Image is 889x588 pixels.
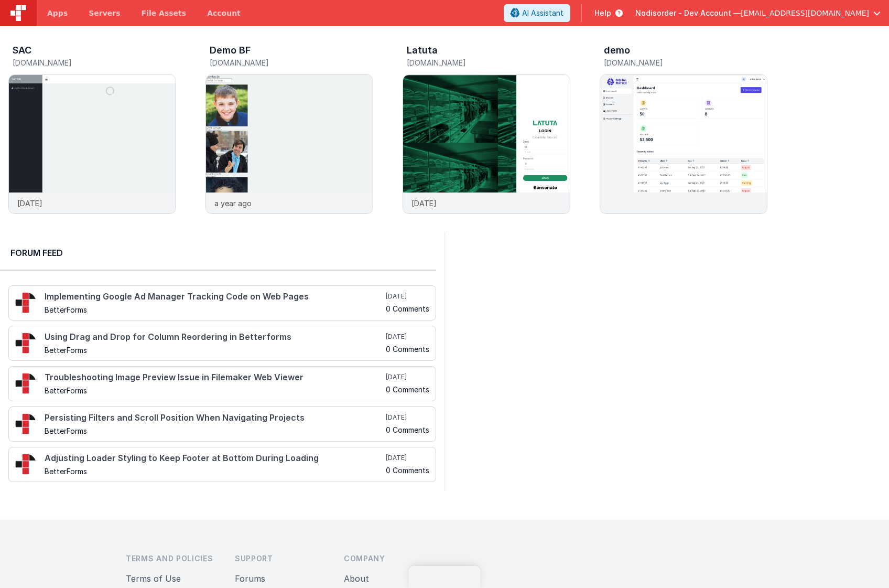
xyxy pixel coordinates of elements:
a: Persisting Filters and Scroll Position When Navigating Projects BetterForms [DATE] 0 Comments [8,407,436,442]
iframe: Marker.io feedback button [409,566,481,588]
h2: Forum Feed [10,247,426,259]
h5: 0 Comments [386,426,429,434]
h3: Demo BF [210,45,251,56]
h5: [DOMAIN_NAME] [13,59,176,67]
h5: 0 Comments [386,386,429,393]
button: AI Assistant [504,4,570,22]
a: Terms of Use [126,573,181,584]
h5: [DATE] [386,373,429,381]
h5: [DOMAIN_NAME] [604,59,767,67]
h4: Adjusting Loader Styling to Keep Footer at Bottom During Loading [45,454,384,463]
a: Troubleshooting Image Preview Issue in Filemaker Web Viewer BetterForms [DATE] 0 Comments [8,366,436,401]
span: Help [594,8,611,18]
h5: BetterForms [45,387,384,394]
h4: Troubleshooting Image Preview Issue in Filemaker Web Viewer [45,373,384,382]
span: Nodisorder - Dev Account — [635,8,741,18]
h5: 0 Comments [386,345,429,353]
a: Implementing Google Ad Manager Tracking Code on Web Pages BetterForms [DATE] 0 Comments [8,285,436,320]
h4: Persisting Filters and Scroll Position When Navigating Projects [45,413,384,423]
h5: 0 Comments [386,466,429,474]
button: Forums [235,572,265,585]
a: Using Drag and Drop for Column Reordering in Betterforms BetterForms [DATE] 0 Comments [8,326,436,361]
span: Servers [89,8,120,18]
h5: [DATE] [386,292,429,301]
h5: [DOMAIN_NAME] [407,59,570,67]
span: [EMAIL_ADDRESS][DOMAIN_NAME] [741,8,869,18]
h5: BetterForms [45,467,384,475]
h3: SAC [13,45,31,56]
h5: BetterForms [45,346,384,354]
h5: [DATE] [386,454,429,462]
a: About [344,573,369,584]
h5: [DATE] [386,413,429,422]
h3: Terms and Policies [126,553,218,564]
h3: demo [604,45,630,56]
p: [DATE] [411,198,437,209]
a: Adjusting Loader Styling to Keep Footer at Bottom During Loading BetterForms [DATE] 0 Comments [8,447,436,482]
span: File Assets [142,8,187,18]
h4: Using Drag and Drop for Column Reordering in Betterforms [45,333,384,342]
h3: Support [235,553,327,564]
h5: BetterForms [45,306,384,314]
h3: Company [344,553,436,564]
button: Nodisorder - Dev Account — [EMAIL_ADDRESS][DOMAIN_NAME] [635,8,881,18]
h5: [DOMAIN_NAME] [210,59,373,67]
img: 295_2.png [15,413,36,434]
h3: Latuta [407,45,438,56]
h4: Implementing Google Ad Manager Tracking Code on Web Pages [45,292,384,302]
img: 295_2.png [15,454,36,475]
h5: 0 Comments [386,305,429,313]
h5: BetterForms [45,427,384,435]
p: a year ago [214,198,252,209]
h5: [DATE] [386,333,429,341]
span: AI Assistant [522,8,563,18]
img: 295_2.png [15,292,36,313]
img: 295_2.png [15,333,36,354]
button: About [344,572,369,585]
img: 295_2.png [15,373,36,394]
span: Apps [47,8,68,18]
